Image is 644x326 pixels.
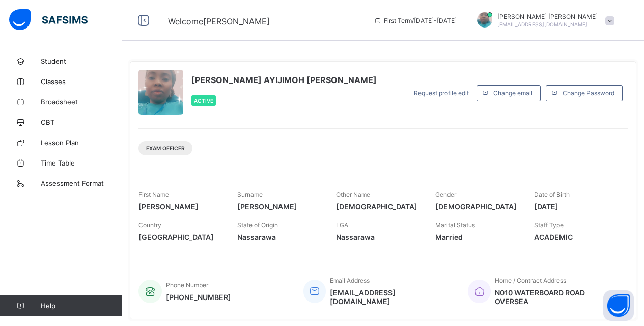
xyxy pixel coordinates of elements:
[237,202,321,211] span: [PERSON_NAME]
[534,202,618,211] span: [DATE]
[435,202,519,211] span: [DEMOGRAPHIC_DATA]
[41,179,122,187] span: Assessment Format
[330,277,370,284] span: Email Address
[435,221,475,229] span: Marital Status
[41,118,122,126] span: CBT
[138,191,169,198] span: First Name
[336,233,419,241] span: Nassarawa
[168,16,270,26] span: Welcome [PERSON_NAME]
[194,98,213,104] span: Active
[138,221,161,229] span: Country
[603,290,634,321] button: Open asap
[41,57,122,65] span: Student
[166,281,208,289] span: Phone Number
[495,288,618,306] span: N010 WATERBOARD ROAD OVERSEA
[467,12,620,29] div: JANETAHMED
[336,191,370,198] span: Other Name
[237,221,278,229] span: State of Origin
[41,302,122,310] span: Help
[237,233,321,241] span: Nassarawa
[330,288,453,306] span: [EMAIL_ADDRESS][DOMAIN_NAME]
[497,21,587,28] span: [EMAIL_ADDRESS][DOMAIN_NAME]
[138,202,222,211] span: [PERSON_NAME]
[495,277,566,284] span: Home / Contract Address
[534,191,570,198] span: Date of Birth
[237,191,263,198] span: Surname
[534,221,564,229] span: Staff Type
[414,89,469,97] span: Request profile edit
[374,17,457,24] span: session/term information
[497,13,598,20] span: [PERSON_NAME] [PERSON_NAME]
[138,233,222,241] span: [GEOGRAPHIC_DATA]
[435,233,519,241] span: Married
[41,139,122,147] span: Lesson Plan
[41,77,122,86] span: Classes
[336,202,419,211] span: [DEMOGRAPHIC_DATA]
[41,98,122,106] span: Broadsheet
[146,145,185,151] span: Exam Officer
[166,293,231,302] span: [PHONE_NUMBER]
[9,9,88,31] img: safsims
[336,221,348,229] span: LGA
[534,233,618,241] span: ACADEMIC
[435,191,456,198] span: Gender
[493,89,533,97] span: Change email
[563,89,614,97] span: Change Password
[191,75,377,85] span: [PERSON_NAME] AYIJIMOH [PERSON_NAME]
[41,159,122,167] span: Time Table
